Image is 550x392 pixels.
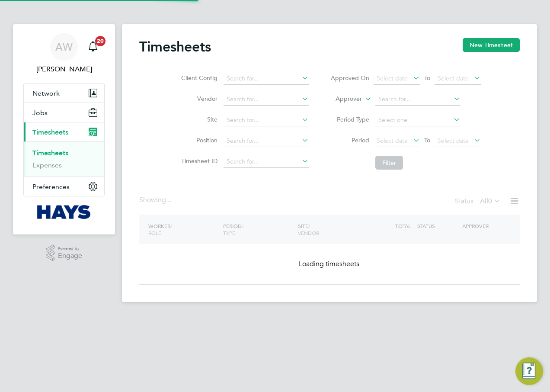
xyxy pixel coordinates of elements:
[32,89,60,97] span: Network
[375,156,403,170] button: Filter
[166,196,171,204] span: ...
[179,116,217,123] label: Site
[179,157,217,165] label: Timesheet ID
[95,36,106,46] span: 20
[488,197,492,206] span: 0
[480,197,501,206] label: All
[46,245,83,261] a: Powered byEngage
[330,74,369,82] label: Approved On
[224,73,309,85] input: Search for...
[224,93,309,106] input: Search for...
[32,149,68,157] a: Timesheets
[139,38,211,55] h2: Timesheets
[179,136,217,144] label: Position
[422,135,433,146] span: To
[377,74,408,82] span: Select date
[438,137,469,145] span: Select date
[32,109,48,117] span: Jobs
[422,72,433,84] span: To
[23,33,105,74] a: AW[PERSON_NAME]
[224,156,309,168] input: Search for...
[330,136,369,144] label: Period
[375,93,460,106] input: Search for...
[55,41,73,52] span: AW
[224,135,309,147] input: Search for...
[84,33,102,61] a: 20
[37,205,91,219] img: hays-logo-retina.png
[32,128,68,136] span: Timesheets
[455,196,502,208] div: Status
[179,95,217,103] label: Vendor
[24,122,104,141] button: Timesheets
[515,357,543,385] button: Engage Resource Center
[58,245,82,252] span: Powered by
[377,137,408,145] span: Select date
[23,64,105,74] span: Alan Watts
[23,205,105,219] a: Go to home page
[224,114,309,126] input: Search for...
[32,183,70,191] span: Preferences
[463,38,520,52] button: New Timesheet
[323,95,362,103] label: Approver
[139,196,173,205] div: Showing
[24,177,104,196] button: Preferences
[375,114,460,126] input: Select one
[330,116,369,123] label: Period Type
[13,24,115,235] nav: Main navigation
[438,74,469,82] span: Select date
[24,141,104,177] div: Timesheets
[24,84,104,103] button: Network
[179,74,217,82] label: Client Config
[58,252,82,260] span: Engage
[32,161,62,169] a: Expenses
[24,103,104,122] button: Jobs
